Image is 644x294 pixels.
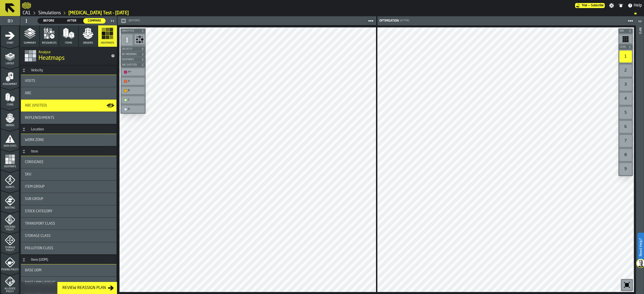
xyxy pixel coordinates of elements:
div: 4 [619,93,632,105]
div: Title [25,246,112,250]
div: stat-Consignee [21,156,116,168]
svg: Show Congestion [136,35,144,43]
span: Subscribe [591,4,604,7]
div: Title [25,104,112,108]
a: link-to-/wh/i/76e2a128-1b54-4d66-80d4-05ae4c277723 [23,10,31,16]
div: 1 [619,51,632,63]
span: Sub Group [25,197,43,201]
div: button-toolbar-undefined [618,50,633,64]
button: button- [120,46,146,52]
div: Title [25,197,112,201]
div: D [128,108,143,111]
div: Title [25,79,112,83]
div: button-toolbar-undefined [618,162,633,176]
div: B [123,88,144,93]
label: button-toggle-Close me [109,18,116,24]
div: Title [25,160,112,164]
label: button-toggle-Help [626,3,644,9]
a: logo-header [22,1,31,10]
button: button- [120,28,146,33]
span: Compare [85,19,104,23]
div: Title [25,138,112,142]
h3: title-section-Location [21,125,116,134]
span: ABC (Visited) [121,64,140,66]
div: stat-Pollution Class [21,242,116,254]
span: Storage Class [25,234,51,238]
div: 9 [619,163,632,175]
div: 2 [619,65,632,77]
label: button-toggle-Show on Map [106,100,114,112]
div: thumb [38,18,60,24]
div: Review Reassign Plan [60,285,108,291]
li: menu Heatmaps [1,150,19,170]
li: menu Picking Policy [1,253,19,273]
div: button-toolbar-undefined [618,120,633,134]
div: button-toolbar-undefined [120,86,146,95]
div: 7 [619,135,632,147]
span: Storage Policy [1,246,19,252]
div: Optimisation [378,19,399,23]
span: Transport Class [25,222,55,226]
button: button- [618,44,633,50]
div: button-toolbar-undefined [618,148,633,162]
div: stat-Storage Class [21,230,116,242]
a: logo-header [120,281,149,291]
div: stat-Work Zone [21,134,116,146]
button: button- [120,52,146,57]
span: Consignee [25,160,44,164]
button: Button-Item-open [21,150,27,154]
div: A+ [128,70,143,74]
span: Re-Ordering [121,53,140,56]
div: Title [25,185,112,189]
button: Button-Item (UOM)-open [21,258,27,262]
li: menu Assignment [1,67,19,87]
div: thumb [83,18,106,24]
span: Item Group [25,185,45,189]
div: Velocity [28,68,46,72]
div: Menu Subscription [575,3,605,8]
span: Analytics [121,30,140,32]
div: Info [638,26,642,293]
div: Title [25,116,112,120]
div: button-toolbar-undefined [134,33,146,46]
div: stat-Stock Category [21,205,116,217]
span: After [63,19,81,23]
div: Item [28,150,41,154]
div: A [123,79,144,84]
label: button-toggle-Open [636,17,643,26]
div: Title [25,222,112,226]
span: Start [1,42,19,44]
label: button-switch-multi-Before [37,18,60,24]
span: Stacking Policy [1,226,19,231]
span: (After) [400,19,409,22]
span: Base UOM Weight [25,281,55,285]
span: Layout [1,62,19,65]
div: stat-Visits [21,75,116,87]
div: button-toolbar-undefined [618,33,633,44]
label: Need Help? [638,233,643,261]
div: button-toolbar-undefined [120,67,146,77]
span: Pollution Class [25,246,53,250]
nav: Breadcrumb [22,10,642,16]
li: menu Items [1,88,19,108]
h3: title-section-Velocity [21,66,116,75]
div: stat-SKU [21,168,116,180]
label: button-switch-multi-Compare [83,18,106,24]
div: Title [25,281,112,285]
span: Base Uom [25,268,42,272]
svg: Reset zoom and position [623,281,631,289]
div: Title [25,234,112,238]
span: Orders [1,124,19,127]
div: button-toolbar-undefined [618,78,633,92]
span: Resources [42,41,57,45]
li: menu Routing [1,191,19,211]
span: — [588,4,590,7]
button: button- [120,62,146,67]
div: 5 [619,107,632,119]
span: Summary [24,41,36,45]
div: Item (UOM) [28,258,51,262]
